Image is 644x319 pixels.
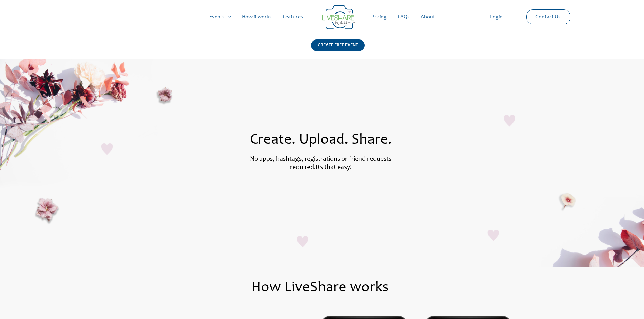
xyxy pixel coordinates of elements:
span: Create. Upload. Share. [250,133,392,148]
nav: Site Navigation [12,6,632,28]
img: LiveShare logo - Capture & Share Event Memories [322,5,356,29]
a: How it works [237,6,277,28]
a: Login [484,6,508,28]
a: About [415,6,440,28]
a: Features [277,6,308,28]
a: CREATE FREE EVENT [311,39,365,59]
a: Contact Us [530,10,566,24]
a: FAQs [392,6,415,28]
a: Events [204,6,237,28]
label: Its that easy! [316,164,352,171]
div: CREATE FREE EVENT [311,39,365,51]
h1: How LiveShare works [68,281,572,295]
label: No apps, hashtags, registrations or friend requests required. [250,156,391,171]
a: Pricing [366,6,392,28]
